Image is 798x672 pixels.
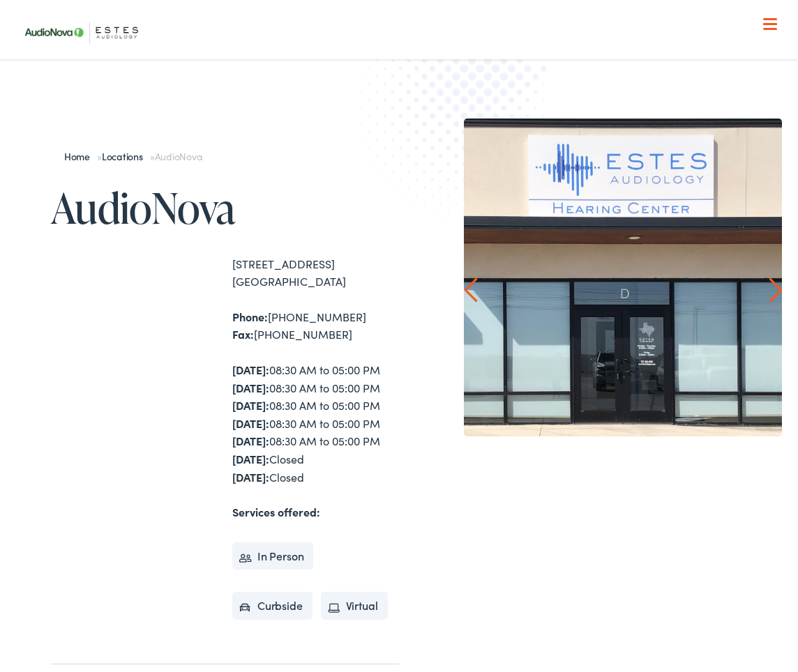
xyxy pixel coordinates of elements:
[232,469,269,484] strong: [DATE]:
[232,397,269,413] strong: [DATE]:
[714,448,755,489] a: 5
[232,451,269,466] strong: [DATE]:
[102,149,150,163] a: Locations
[465,277,478,303] a: Prev
[602,448,644,489] a: 3
[64,149,202,163] span: » »
[232,361,399,486] div: 08:30 AM to 05:00 PM 08:30 AM to 05:00 PM 08:30 AM to 05:00 PM 08:30 AM to 05:00 PM 08:30 AM to 0...
[232,415,269,431] strong: [DATE]:
[51,185,399,231] h1: AudioNova
[232,362,269,377] strong: [DATE]:
[321,592,388,620] li: Virtual
[232,255,399,291] div: [STREET_ADDRESS] [GEOGRAPHIC_DATA]
[232,308,399,344] div: [PHONE_NUMBER] [PHONE_NUMBER]
[232,433,269,448] strong: [DATE]:
[232,380,269,395] strong: [DATE]:
[64,149,97,163] a: Home
[232,326,254,342] strong: Fax:
[658,448,700,489] a: 4
[602,507,644,549] a: 6
[546,448,588,489] a: 2
[232,542,314,570] li: In Person
[769,277,783,303] a: Next
[232,504,320,519] strong: Services offered:
[490,448,532,489] a: 1
[155,149,202,163] span: AudioNova
[232,592,313,620] li: Curbside
[232,309,268,324] strong: Phone:
[27,56,782,99] a: What We Offer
